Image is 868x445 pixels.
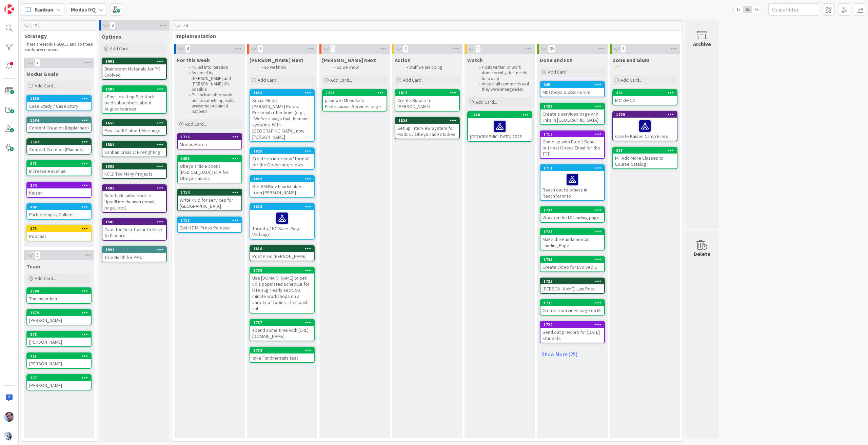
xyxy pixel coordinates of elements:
[544,104,604,109] div: 1736
[25,42,93,53] p: These are Modus GOALS and so these cards never move.
[27,161,91,167] div: 375
[540,278,605,294] a: 1722[PERSON_NAME] Law Post
[102,163,166,169] div: 1585
[105,59,166,64] div: 1602
[250,148,314,169] div: 1825Create an interview "format" for the Obeya interviews
[540,57,573,63] span: Done and Fun
[105,142,166,147] div: 1581
[258,65,314,70] li: So we know
[395,118,459,139] div: 1826Set up Interview System for Modus / Obeya case studies
[27,96,91,102] div: 1830
[250,176,314,182] div: 1819
[30,376,91,380] div: 377
[31,22,39,30] span: 12
[27,338,91,346] div: [PERSON_NAME]
[27,96,91,110] div: 1830Case Study / Case Story
[395,57,411,63] span: Action
[540,131,604,158] div: 1719Come up with Date / Send out next Obeya Email for the TTT
[540,103,604,124] div: 1736Create a services page and links in [GEOGRAPHIC_DATA].
[540,81,605,97] a: 445MI: Obeya Global Forum
[30,289,91,294] div: 1580
[330,45,336,53] span: 1
[540,328,604,343] div: Send out prework for [DATE] students
[26,70,58,77] span: Modus Goals
[175,33,674,39] span: Implementation
[250,96,314,141] div: Social Media: [PERSON_NAME] Posts: Personal reflections (e.g., “We’ve always built humane systems...
[102,120,166,126] div: 1650
[475,65,531,81] li: Posts written or work done recently that needs follow up
[471,113,532,117] div: 1710
[27,145,91,154] div: Content Creation (Planned)
[540,300,604,315] div: 1735Create a services page on MI
[322,89,387,112] a: 1651promote MI on KZ's Professional Services page
[253,268,314,273] div: 1739
[250,176,314,197] div: 1819Get KM4Dev handshakes from [PERSON_NAME]
[102,141,167,157] a: 1581Kanban Crisis 1: Firefighting
[110,45,132,52] span: Add Card...
[258,45,263,53] span: 8
[398,118,459,123] div: 1826
[27,375,91,381] div: 377
[540,284,604,293] div: [PERSON_NAME] Law Post
[468,112,532,141] div: 1710[GEOGRAPHIC_DATA] 2025
[27,353,91,368] div: 451[PERSON_NAME]
[105,121,166,125] div: 1650
[102,92,166,113] div: • Email existing Substack paid subscribers about August courses
[540,229,604,235] div: 1723
[30,354,91,359] div: 451
[250,246,314,252] div: 1816
[27,288,91,294] div: 1580
[35,83,56,89] span: Add Card...
[250,90,314,141] div: 1832Social Media: [PERSON_NAME] Posts: Personal reflections (e.g., “We’ve always built humane sys...
[102,247,166,262] div: 1592True North for PMs
[181,218,241,223] div: 1713
[616,90,677,95] div: 392
[250,210,314,239] div: Toronto / KC Sales Page Verbiage
[250,246,314,261] div: 1816Post Prod [PERSON_NAME]
[27,139,91,145] div: 1582
[26,117,92,133] a: 1584Content Creation (Unplanned)
[102,219,166,240] div: 1586Zaps for Tickettailor to Strip to Discord
[178,156,241,162] div: 1658
[258,77,279,83] span: Add Card...
[35,5,53,14] span: Kanban
[27,123,91,132] div: Content Creation (Unplanned)
[27,375,91,390] div: 377[PERSON_NAME]
[178,217,241,223] div: 1713
[323,90,387,111] div: 1651promote MI on KZ's Professional Services page
[102,225,166,240] div: Zaps for Tickettailor to Strip to Discord
[548,69,570,75] span: Add Card...
[178,189,241,210] div: 1714Write / vid for services for [GEOGRAPHIC_DATA]
[102,142,166,157] div: 1581Kanban Crisis 1: Firefighting
[403,45,408,53] span: 2
[613,112,677,141] div: 1709Create Kaizen Camp Fliers
[102,218,167,241] a: 1586Zaps for Tickettailor to Strip to Discord
[253,320,314,325] div: 1737
[250,320,314,341] div: 1737spend some time with [URL][DOMAIN_NAME]
[105,164,166,169] div: 1585
[612,89,677,105] a: 392MC: GMCC
[35,275,56,281] span: Add Card...
[475,81,531,93] li: Answer all comments as if they were emergencies
[613,118,677,141] div: Create Kaizen Camp Fliers
[540,165,604,171] div: 1711
[177,57,210,63] span: For this week
[467,111,532,142] a: 1710[GEOGRAPHIC_DATA] 2025
[250,267,315,313] a: 1739Use [DOMAIN_NAME] to set up a populated schedule for late aug / early sept. 90 minute worksho...
[395,90,459,96] div: 1817
[102,184,167,213] a: 1588Substack subscriber -> Upsell mechanism (email, page, etc.)
[110,21,115,29] span: 8
[27,353,91,359] div: 451
[177,155,242,183] a: 1658Obeya article about [MEDICAL_DATA]; CTA for Obeya classes
[540,165,604,200] div: 1711Reach out to others in ReachToronto
[102,58,166,79] div: 1602Brainstorm Materials for PK Evolved
[27,204,91,219] div: 408Partnerships / Collabs
[102,169,166,178] div: KC 2: Too Many Projects
[734,6,743,13] span: 1x
[250,89,315,142] a: 1832Social Media: [PERSON_NAME] Posts: Personal reflections (e.g., “We’ve always built humane sys...
[27,161,91,176] div: 375Increase Revenue
[102,163,166,178] div: 1585KC 2: Too Many Projects
[540,130,605,159] a: 1719Come up with Date / Send out next Obeya Email for the TTT
[540,257,604,271] div: 1745Create video for Evolved 2
[27,167,91,176] div: Increase Revenue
